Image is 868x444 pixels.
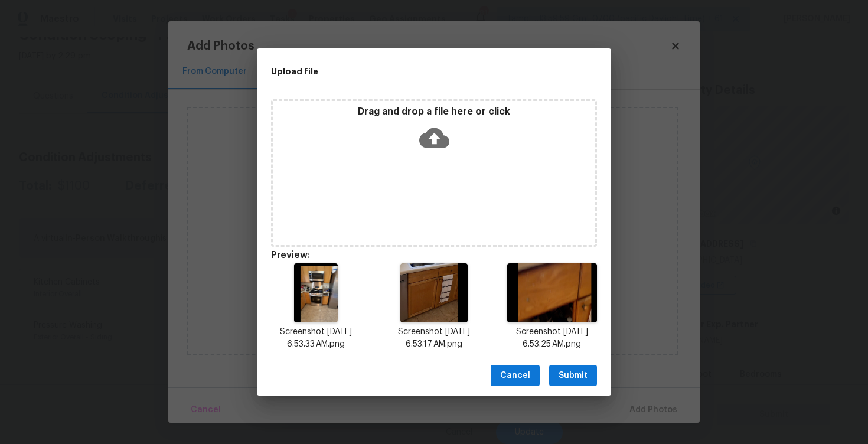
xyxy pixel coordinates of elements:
img: +6ePb2+Bwf+XyfVdBYPU+uyAAAAAElFTkSuQmCC [507,263,597,322]
p: Screenshot [DATE] 6.53.17 AM.png [389,326,479,351]
img: 6XwBuOWRWQvOiAAAAAElFTkSuQmCC [294,263,338,322]
button: Cancel [491,365,540,387]
p: Drag and drop a file here or click [273,106,595,118]
img: B8cembkMqdtYgAAAABJRU5ErkJggg== [400,263,468,322]
h2: Upload file [271,65,544,78]
button: Submit [549,365,597,387]
span: Submit [559,368,588,383]
p: Screenshot [DATE] 6.53.33 AM.png [271,326,361,351]
p: Screenshot [DATE] 6.53.25 AM.png [507,326,597,351]
span: Cancel [500,368,530,383]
